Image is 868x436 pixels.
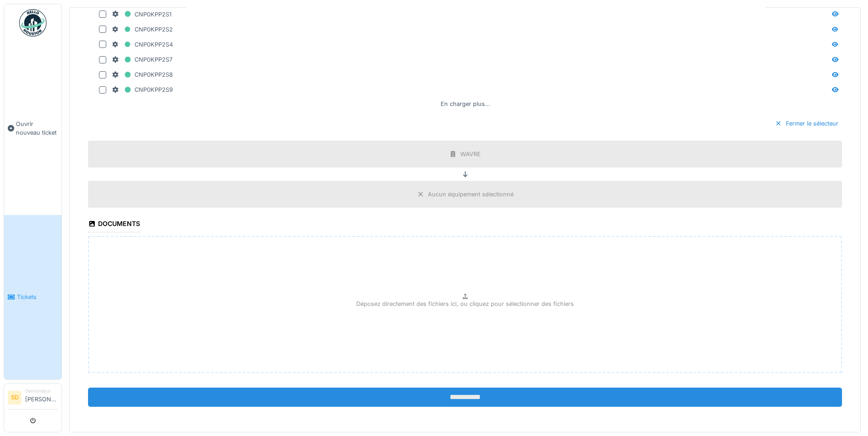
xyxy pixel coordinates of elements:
img: Badge_color-CXgf-gQk.svg [19,9,47,37]
a: SD Demandeur[PERSON_NAME] [8,388,58,410]
li: SD [8,391,21,404]
div: En charger plus… [437,98,494,110]
span: Tickets [17,293,58,301]
a: Ouvrir nouveau ticket [4,42,62,215]
div: CNP0KPP2S2 [112,24,173,35]
li: [PERSON_NAME] [25,388,58,407]
div: CNP0KPP2S8 [112,69,173,80]
div: Demandeur [25,388,58,394]
div: CNP0KPP2S4 [112,39,173,50]
p: Déposez directement des fichiers ici, ou cliquez pour sélectionner des fichiers [356,299,574,308]
div: WAVRE [460,150,481,158]
span: Ouvrir nouveau ticket [16,120,58,137]
div: Documents [88,217,140,232]
div: Fermer le sélecteur [771,117,842,130]
div: CNP0KPP2S1 [112,9,172,20]
a: Tickets [4,215,62,380]
div: Aucun équipement sélectionné [428,190,514,199]
div: CNP0KPP2S9 [112,84,173,95]
div: CNP0KPP2S7 [112,54,172,65]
